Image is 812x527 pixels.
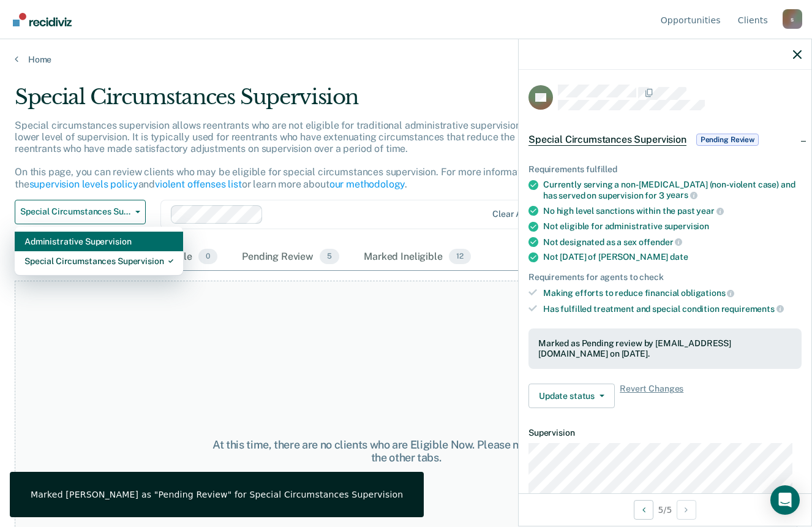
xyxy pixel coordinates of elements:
[696,134,759,146] span: Pending Review
[449,249,471,265] span: 12
[528,272,802,282] div: Requirements for agents to check
[492,209,544,219] div: Clear agents
[620,384,683,408] span: Revert Changes
[24,251,173,271] div: Special Circumstances Supervision
[211,438,601,464] div: At this time, there are no clients who are Eligible Now. Please navigate to one of the other tabs.
[13,13,72,26] img: Recidiviz
[634,500,653,520] button: Previous Opportunity
[15,227,183,276] div: Dropdown Menu
[543,205,802,216] div: No high level sanctions within the past
[528,134,686,146] span: Special Circumstances Supervision
[528,164,802,175] div: Requirements fulfilled
[15,119,616,190] p: Special circumstances supervision allows reentrants who are not eligible for traditional administ...
[543,303,802,314] div: Has fulfilled treatment and special condition
[543,237,802,248] div: Not designated as a sex
[198,249,217,265] span: 0
[721,304,784,314] span: requirements
[329,178,405,190] a: our methodology
[155,178,242,190] a: violent offenses list
[681,288,734,298] span: obligations
[239,244,342,271] div: Pending Review
[543,252,802,262] div: Not [DATE] of [PERSON_NAME]
[696,206,723,216] span: year
[31,489,403,500] div: Marked [PERSON_NAME] as "Pending Review" for Special Circumstances Supervision
[543,180,802,200] div: Currently serving a non-[MEDICAL_DATA] (non-violent case) and has served on supervision for 3
[15,85,624,119] div: Special Circumstances Supervision
[24,232,173,251] div: Administrative Supervision
[677,500,696,520] button: Next Opportunity
[528,384,615,408] button: Update status
[670,252,688,262] span: date
[519,120,811,159] div: Special Circumstances SupervisionPending Review
[666,190,697,200] span: years
[361,244,473,271] div: Marked Ineligible
[320,249,339,265] span: 5
[639,237,683,247] span: offender
[543,287,802,298] div: Making efforts to reduce financial
[20,207,130,217] span: Special Circumstances Supervision
[664,221,709,231] span: supervision
[783,9,802,29] div: s
[543,221,802,232] div: Not eligible for administrative
[29,178,138,190] a: supervision levels policy
[538,338,792,359] div: Marked as Pending review by [EMAIL_ADDRESS][DOMAIN_NAME] on [DATE].
[519,493,811,526] div: 5 / 5
[15,54,797,65] a: Home
[783,9,802,29] button: Profile dropdown button
[528,428,802,438] dt: Supervision
[770,485,800,515] div: Open Intercom Messenger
